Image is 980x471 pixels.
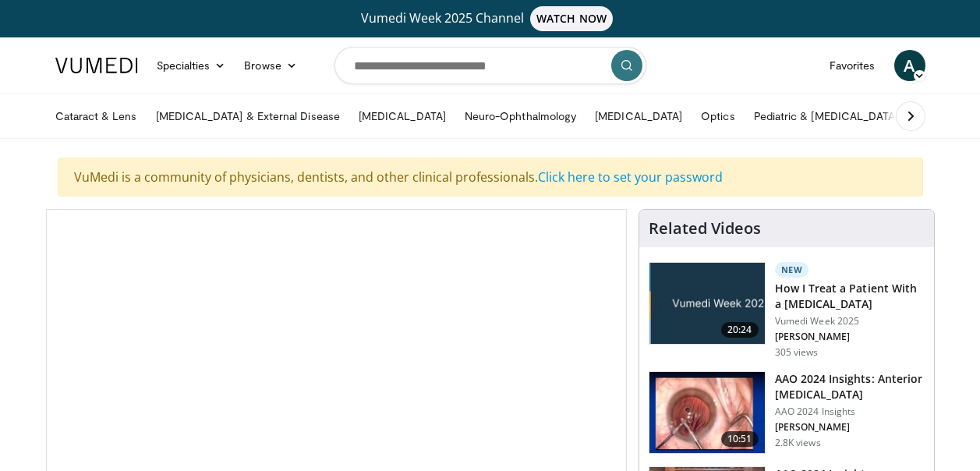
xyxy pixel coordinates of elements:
p: 2.8K views [775,437,821,449]
a: Favorites [820,50,885,81]
img: VuMedi Logo [55,58,138,73]
a: Vumedi Week 2025 ChannelWATCH NOW [58,6,923,31]
input: Search topics, interventions [334,47,646,84]
a: Neuro-Ophthalmology [455,101,586,132]
span: 10:51 [721,431,759,447]
a: Specialties [147,50,235,81]
img: 02d29458-18ce-4e7f-be78-7423ab9bdffd.jpg.150x105_q85_crop-smart_upscale.jpg [649,263,765,344]
p: AAO 2024 Insights [775,405,925,418]
span: WATCH NOW [530,6,613,31]
a: 10:51 AAO 2024 Insights: Anterior [MEDICAL_DATA] AAO 2024 Insights [PERSON_NAME] 2.8K views [649,371,925,454]
p: [PERSON_NAME] [775,421,925,434]
a: [MEDICAL_DATA] [586,101,692,132]
p: 305 views [775,346,819,359]
div: VuMedi is a community of physicians, dentists, and other clinical professionals. [58,158,923,197]
span: 20:24 [721,322,759,338]
a: Cataract & Lens [46,101,147,132]
a: Browse [235,50,306,81]
a: Optics [692,101,744,132]
a: 20:24 New How I Treat a Patient With a [MEDICAL_DATA] Vumedi Week 2025 [PERSON_NAME] 305 views [649,262,925,359]
h4: Related Videos [649,219,761,238]
a: Click here to set your password [538,168,723,186]
p: [PERSON_NAME] [775,331,925,343]
h3: AAO 2024 Insights: Anterior [MEDICAL_DATA] [775,371,925,402]
a: A [894,50,925,81]
a: [MEDICAL_DATA] [349,101,455,132]
h3: How I Treat a Patient With a [MEDICAL_DATA] [775,281,925,312]
img: fd942f01-32bb-45af-b226-b96b538a46e6.150x105_q85_crop-smart_upscale.jpg [649,372,765,453]
p: New [775,262,809,278]
p: Vumedi Week 2025 [775,315,925,328]
a: [MEDICAL_DATA] & External Disease [147,101,349,132]
a: Pediatric & [MEDICAL_DATA] [745,101,908,132]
